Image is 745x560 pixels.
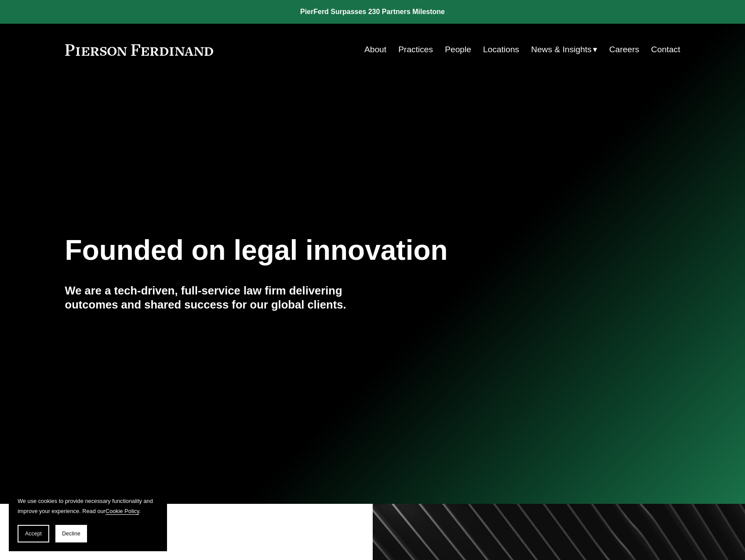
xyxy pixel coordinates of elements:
p: We use cookies to provide necessary functionality and improve your experience. Read our . [18,496,158,516]
button: Decline [55,525,87,542]
a: folder dropdown [531,41,597,58]
button: Accept [18,525,49,542]
a: People [445,41,471,58]
h1: Founded on legal innovation [65,234,578,266]
span: Accept [25,531,42,537]
a: About [364,41,386,58]
a: Cookie Policy [105,508,139,514]
a: Practices [398,41,433,58]
a: Careers [609,41,639,58]
a: Contact [651,41,680,58]
a: Locations [483,41,519,58]
span: News & Insights [531,42,592,57]
span: Decline [62,531,80,537]
h4: We are a tech-driven, full-service law firm delivering outcomes and shared success for our global... [65,284,373,312]
section: Cookie banner [9,487,167,551]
